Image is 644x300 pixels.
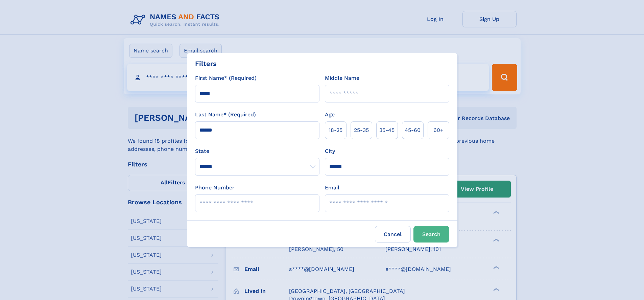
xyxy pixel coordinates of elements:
span: 35‑45 [379,126,395,134]
label: City [325,147,335,155]
label: Last Name* (Required) [195,111,256,119]
label: Middle Name [325,74,359,82]
button: Search [413,226,449,243]
label: State [195,147,319,155]
label: Age [325,111,335,119]
span: 45‑60 [405,126,421,134]
div: Filters [195,59,217,69]
span: 18‑25 [329,126,342,134]
span: 60+ [433,126,444,134]
span: 25‑35 [354,126,369,134]
label: Email [325,184,339,192]
label: Cancel [375,226,411,243]
label: First Name* (Required) [195,74,257,82]
label: Phone Number [195,184,235,192]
